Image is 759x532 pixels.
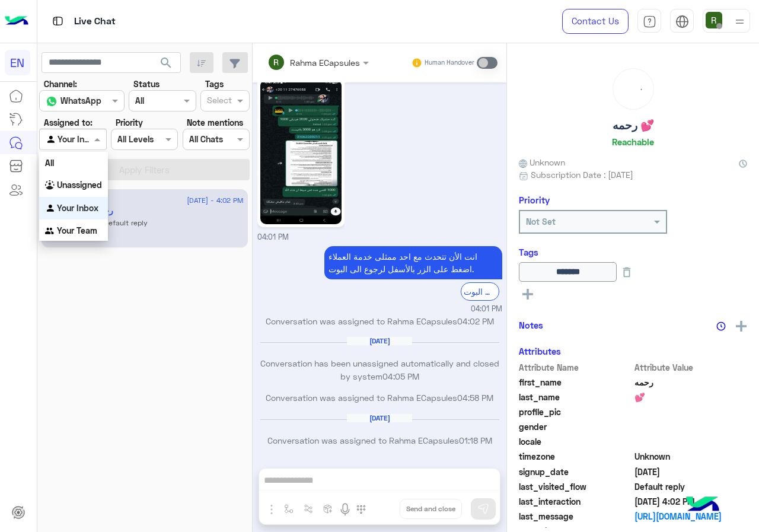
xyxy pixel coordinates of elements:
img: tab [50,14,65,28]
span: Subscription Date : [DATE] [531,168,633,181]
span: Default reply [634,480,748,493]
label: Assigned to: [44,116,93,129]
span: last_interaction [519,495,632,508]
span: profile_pic [519,406,632,418]
span: 2024-03-09T14:54:01.384Z [634,466,748,478]
img: tab [675,15,689,28]
span: Unknown [634,450,748,463]
img: profile [732,14,747,29]
p: 12/8/2025, 4:01 PM [324,246,502,279]
img: tab [643,15,656,28]
span: null [634,435,748,448]
span: gender [519,420,632,433]
img: hulul-logo.png [682,485,723,526]
span: Attribute Value [634,361,748,374]
a: [URL][DOMAIN_NAME] [634,510,748,523]
span: [DATE] - 4:02 PM [187,195,243,206]
b: All [45,158,54,168]
a: tab [637,9,661,34]
span: 2025-08-12T13:02:05.076Z [634,495,748,508]
span: signup_date [519,466,632,478]
button: search [152,52,181,78]
h6: Reachable [612,136,654,147]
span: Unknown [519,156,565,168]
span: 04:02 PM [457,316,494,326]
label: Channel: [44,78,77,90]
img: Logo [5,9,28,34]
b: Your Team [57,225,97,235]
label: Tags [205,78,224,90]
button: Apply Filters [39,159,250,180]
button: Send and close [400,499,462,519]
img: INBOX.AGENTFILTER.UNASSIGNED [45,180,57,192]
span: 04:05 PM [382,371,419,381]
img: userImage [706,12,722,28]
img: INBOX.AGENTFILTER.YOURTEAM [45,226,57,238]
b: Unassigned [57,180,102,190]
ng-dropdown-panel: Options list [39,152,108,241]
span: last_message [519,510,632,523]
span: last_name [519,391,632,403]
span: 04:01 PM [257,232,289,241]
div: EN [5,50,30,75]
p: Conversation has been unassigned automatically and closed by system [257,357,502,383]
p: Conversation was assigned to Rahma ECapsules [257,434,502,447]
label: Note mentions [187,116,243,129]
span: 01:18 PM [459,435,492,445]
img: 1293241735542049.jpg [260,80,342,224]
small: Human Handover [425,58,474,68]
div: Select [205,94,232,109]
span: 💕 [634,391,748,403]
p: Live Chat [74,14,116,30]
img: INBOX.AGENTFILTER.YOURINBOX [45,203,57,215]
span: locale [519,435,632,448]
span: 04:01 PM [471,304,502,315]
p: Conversation was assigned to Rahma ECapsules [257,391,502,404]
b: Your Inbox [57,203,98,213]
h6: Priority [519,195,550,205]
h6: Tags [519,247,747,257]
span: null [634,420,748,433]
div: الرجوع الى البوت [461,282,499,301]
img: add [736,321,747,332]
span: first_name [519,376,632,388]
label: Status [133,78,160,90]
h6: Notes [519,320,543,330]
h5: رحمه 💕 [613,119,654,132]
h6: [DATE] [347,414,412,422]
span: search [159,56,173,70]
a: Contact Us [562,9,629,34]
span: رحمه [634,376,748,388]
img: notes [716,321,726,331]
span: last_visited_flow [519,480,632,493]
h6: [DATE] [347,337,412,345]
label: Priority [116,116,143,129]
p: Conversation was assigned to Rahma ECapsules [257,315,502,327]
span: : Default reply [93,218,148,227]
h6: Attributes [519,346,561,356]
span: timezone [519,450,632,463]
div: loading... [616,72,650,106]
span: Attribute Name [519,361,632,374]
span: 04:58 PM [457,393,493,403]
